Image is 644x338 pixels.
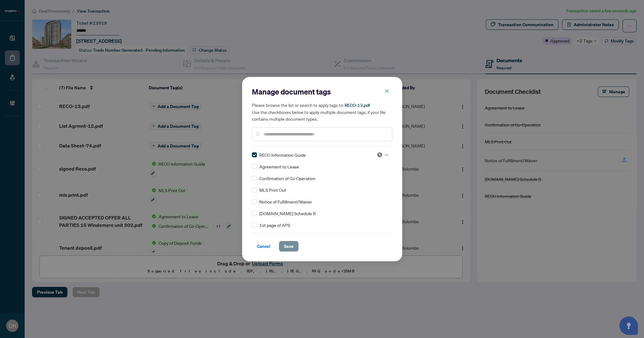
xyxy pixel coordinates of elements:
[619,316,638,335] button: Open asap
[259,175,315,182] span: Confirmation of Co-Operation
[377,152,383,158] img: status
[259,210,316,217] span: [DOMAIN_NAME] Schedule B
[259,187,286,193] span: MLS Print Out
[377,152,388,158] span: Pending Review
[345,103,370,108] span: RECO-13.pdf
[252,102,392,122] h5: Please browse the list or search to apply tags to: Use the checkboxes below to apply multiple doc...
[259,163,299,170] span: Agreement to Lease
[252,87,392,97] h2: Manage document tags
[284,241,294,251] span: Save
[385,89,389,93] span: close
[257,241,270,251] span: Cancel
[259,151,306,158] span: RECO Information Guide
[252,241,275,251] button: Cancel
[259,198,312,205] span: Notice of Fulfillment/Waiver
[279,241,298,251] button: Save
[259,222,290,228] span: 1st page of APS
